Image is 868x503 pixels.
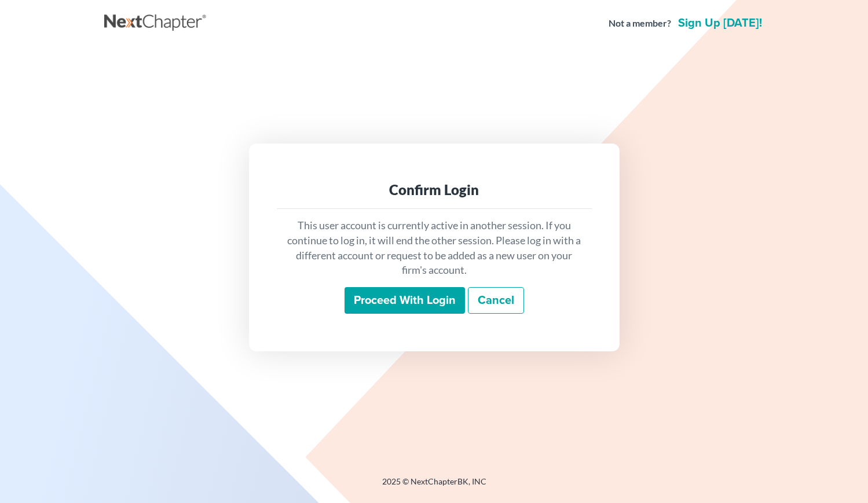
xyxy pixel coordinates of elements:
div: Confirm Login [286,181,583,199]
p: This user account is currently active in another session. If you continue to log in, it will end ... [286,218,583,278]
strong: Not a member? [609,17,671,30]
a: Sign up [DATE]! [676,17,764,29]
a: Cancel [468,287,524,314]
input: Proceed with login [345,287,465,314]
div: 2025 © NextChapterBK, INC [104,476,764,497]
